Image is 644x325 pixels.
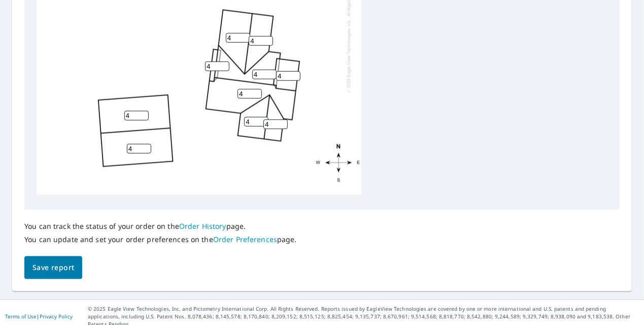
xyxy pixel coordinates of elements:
a: Order Preferences [213,234,277,244]
span: Save report [32,261,74,274]
p: | [5,313,73,319]
p: You can update and set your order preferences on the page. [24,235,297,244]
a: Privacy Policy [40,313,73,320]
button: Save report [24,256,82,279]
p: You can track the status of your order on the page. [24,222,297,231]
a: Terms of Use [5,313,37,320]
a: Order History [179,221,226,231]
